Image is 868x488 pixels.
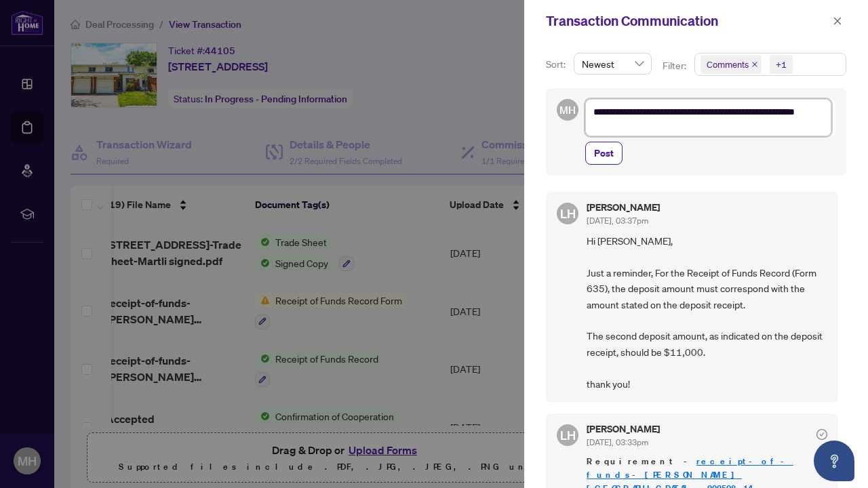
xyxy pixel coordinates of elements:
[776,58,787,71] div: +1
[585,142,623,165] button: Post
[587,203,660,212] h5: [PERSON_NAME]
[594,142,614,164] span: Post
[587,424,660,434] h5: [PERSON_NAME]
[587,437,648,447] span: [DATE], 03:33pm
[707,58,749,71] span: Comments
[587,216,648,226] span: [DATE], 03:37pm
[560,204,576,223] span: LH
[582,54,644,74] span: Newest
[751,61,758,68] span: close
[663,58,688,73] p: Filter:
[814,441,854,481] button: Open asap
[816,429,827,440] span: check-circle
[560,426,576,445] span: LH
[546,57,568,72] p: Sort:
[546,11,829,31] div: Transaction Communication
[833,16,842,26] span: close
[701,55,762,74] span: Comments
[559,102,575,118] span: MH
[587,233,827,392] span: Hi [PERSON_NAME], Just a reminder, For the Receipt of Funds Record (Form 635), the deposit amount...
